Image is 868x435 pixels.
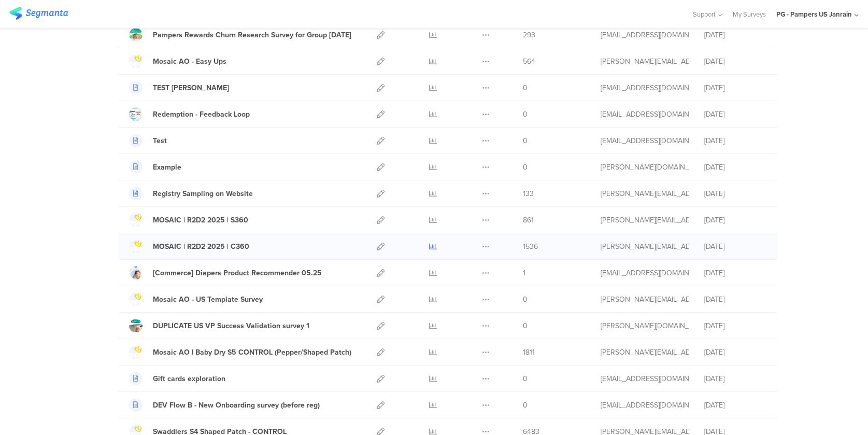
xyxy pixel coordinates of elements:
div: csordas.lc@pg.com [601,320,689,331]
a: TEST [PERSON_NAME] [129,81,229,94]
div: [DATE] [704,109,766,120]
div: zanolla.l@pg.com [601,135,689,146]
span: 564 [523,56,535,67]
div: TEST Jasmin [153,82,229,93]
div: [DATE] [704,320,766,331]
span: Support [693,9,716,19]
div: Mosaic AO | Baby Dry S5 CONTROL (Pepper/Shaped Patch) [153,347,351,358]
a: DUPLICATE US VP Success Validation survey 1 [129,319,309,332]
div: yadav.sy.10@pg.com [601,400,689,411]
span: 1811 [523,347,535,358]
div: [DATE] [704,188,766,199]
span: 0 [523,320,528,331]
a: Registry Sampling on Website [129,187,253,200]
div: MOSAIC | R2D2 2025 | C360 [153,241,249,252]
div: [Commerce] Diapers Product Recommender 05.25 [153,268,322,278]
div: [DATE] [704,268,766,278]
div: [DATE] [704,135,766,146]
div: DEV Flow B - New Onboarding survey (before reg) [153,400,320,411]
div: martens.j.1@pg.com [601,82,689,93]
div: PG - Pampers US Janrain [776,9,852,19]
div: [DATE] [704,30,766,40]
div: zanolla.l@pg.com [601,109,689,120]
div: csordas.lc@pg.com [601,162,689,173]
span: 0 [523,135,528,146]
div: [DATE] [704,215,766,226]
img: segmanta logo [9,7,68,20]
div: simanski.c@pg.com [601,294,689,305]
div: [DATE] [704,294,766,305]
a: Example [129,160,181,174]
div: MOSAIC | R2D2 2025 | S360 [153,215,248,226]
span: 133 [523,188,534,199]
a: Test [129,134,167,147]
div: [DATE] [704,241,766,252]
span: 0 [523,294,528,305]
a: MOSAIC | R2D2 2025 | S360 [129,213,248,227]
span: 0 [523,400,528,411]
div: Example [153,162,181,173]
div: Mosaic AO - Easy Ups [153,56,226,67]
span: 0 [523,82,528,93]
div: Gift cards exploration [153,373,225,384]
span: 293 [523,30,535,40]
div: simanski.c@pg.com [601,347,689,358]
span: 1536 [523,241,538,252]
div: Test [153,135,167,146]
a: MOSAIC | R2D2 2025 | C360 [129,240,249,253]
div: simanski.c@pg.com [601,188,689,199]
div: simanski.c@pg.com [601,241,689,252]
div: [DATE] [704,162,766,173]
div: [DATE] [704,82,766,93]
div: Pampers Rewards Churn Research Survey for Group 1 July 2025 [153,30,351,40]
div: DUPLICATE US VP Success Validation survey 1 [153,320,309,331]
div: fjaili.r@pg.com [601,30,689,40]
div: [DATE] [704,56,766,67]
a: Mosaic AO - US Template Survey [129,292,263,306]
a: Mosaic AO - Easy Ups [129,54,226,68]
span: 861 [523,215,534,226]
div: [DATE] [704,347,766,358]
div: simanski.c@pg.com [601,215,689,226]
a: Pampers Rewards Churn Research Survey for Group [DATE] [129,28,351,41]
a: Gift cards exploration [129,372,225,385]
a: DEV Flow B - New Onboarding survey (before reg) [129,398,320,412]
a: Redemption - Feedback Loop [129,107,250,121]
span: 0 [523,109,528,120]
div: [DATE] [704,400,766,411]
span: 0 [523,162,528,173]
div: Redemption - Feedback Loop [153,109,250,120]
div: simanski.c@pg.com [601,56,689,67]
div: cardosoteixeiral.c@pg.com [601,373,689,384]
a: Mosaic AO | Baby Dry S5 CONTROL (Pepper/Shaped Patch) [129,345,351,359]
div: dova.c@pg.com [601,268,689,278]
span: 1 [523,268,525,278]
a: [Commerce] Diapers Product Recommender 05.25 [129,266,322,279]
div: Mosaic AO - US Template Survey [153,294,263,305]
span: 0 [523,373,528,384]
div: [DATE] [704,373,766,384]
div: Registry Sampling on Website [153,188,253,199]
